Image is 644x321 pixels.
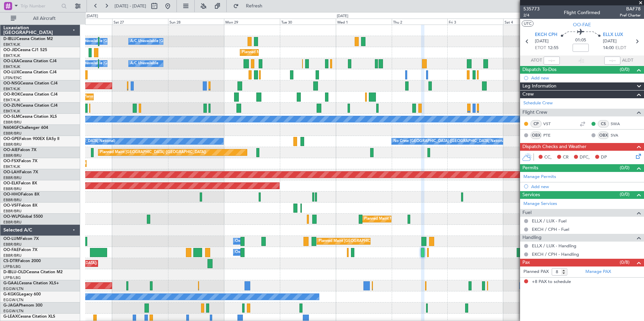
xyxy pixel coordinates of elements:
a: OO-LXACessna Citation CJ4 [3,59,57,63]
span: OO-LAH [3,170,20,174]
span: Dispatch Checks and Weather [522,143,586,151]
div: Add new [531,75,641,81]
span: OO-GPE [3,137,19,141]
a: EBBR/BRU [3,253,22,258]
a: EBBR/BRU [3,153,22,158]
span: CC, [544,154,552,161]
a: EBBR/BRU [3,120,22,125]
span: OO-SLM [3,115,20,119]
a: PTE [543,132,558,138]
a: EBBR/BRU [3,175,22,180]
span: ALDT [622,57,633,64]
a: Manage Services [523,201,557,207]
a: Manage PAX [585,269,611,275]
div: Owner Melsbroek Air Base [235,236,281,246]
div: Thu 2 [392,19,448,25]
span: ELDT [615,45,626,51]
a: EBBR/BRU [3,131,22,136]
span: (0/8) [620,259,630,266]
a: OO-ROKCessna Citation CJ4 [3,93,58,97]
a: EGGW/LTN [3,286,24,291]
a: OO-NSGCessna Citation CJ4 [3,81,58,85]
span: ATOT [531,57,542,64]
div: OBX [530,132,542,139]
div: Mon 29 [224,19,280,25]
span: Fuel [522,209,532,217]
span: G-KGKG [3,292,19,296]
a: VST [543,121,558,127]
a: OO-LAHFalcon 7X [3,170,38,174]
span: Permits [522,164,538,172]
a: OO-ELKFalcon 8X [3,181,37,185]
a: G-JAGAPhenom 300 [3,304,42,308]
div: Sat 27 [112,19,168,25]
span: G-GAAL [3,281,19,285]
span: OO-ZUN [3,104,20,108]
a: OO-VSFFalcon 8X [3,204,37,208]
button: UTC [522,21,534,27]
a: N604GFChallenger 604 [3,126,48,130]
input: Trip Number [21,1,59,11]
a: OO-HHOFalcon 8X [3,192,39,197]
span: DP [601,154,607,161]
a: EGGW/LTN [3,309,24,314]
a: OO-SLMCessna Citation XLS [3,115,57,119]
a: EBKT/KJK [3,42,20,47]
a: CS-DTRFalcon 2000 [3,259,41,263]
div: [DATE] [337,13,348,19]
a: EBBR/BRU [3,242,22,247]
a: OO-WLPGlobal 5500 [3,215,43,219]
span: OO-JID [3,48,18,52]
span: Dispatch To-Dos [522,66,556,74]
span: 14:00 [603,45,614,51]
a: OO-LUMFalcon 7X [3,237,39,241]
div: A/C Unavailable [130,59,158,69]
div: Planned Maint Milan (Linate) [364,214,413,224]
a: OO-FSXFalcon 7X [3,159,37,163]
a: EKCH / CPH - Handling [532,251,579,257]
span: (0/0) [620,164,630,171]
a: OO-FAEFalcon 7X [3,248,37,252]
div: Flight Confirmed [564,9,600,16]
a: ELLX / LUX - Handling [532,243,576,249]
div: Planned Maint [GEOGRAPHIC_DATA] ([GEOGRAPHIC_DATA]) [100,147,206,157]
a: EBBR/BRU [3,198,22,203]
div: A/C Unavailable [GEOGRAPHIC_DATA]-[GEOGRAPHIC_DATA] [130,36,238,46]
a: EKCH / CPH - Fuel [532,226,569,232]
span: [DATE] [535,38,549,45]
div: Owner Melsbroek Air Base [235,247,281,257]
span: OO-FSX [3,159,19,163]
span: OO-LXA [3,59,19,63]
label: Planned PAX [523,269,549,275]
a: Manage Permits [523,174,556,180]
span: G-LEAX [3,315,18,319]
span: Leg Information [522,82,556,90]
a: D-IBLU-OLDCessna Citation M2 [3,270,63,274]
span: OO-LUM [3,237,20,241]
div: Tue 30 [280,19,336,25]
span: 535773 [523,5,540,12]
span: Handling [522,234,542,242]
span: OO-ROK [3,93,20,97]
a: EBBR/BRU [3,209,22,214]
span: Pax [522,259,530,266]
button: Refresh [230,1,270,11]
a: EBKT/KJK [3,64,20,69]
span: CR [563,154,569,161]
div: [DATE] [87,13,98,19]
a: LFPB/LBG [3,275,21,280]
div: CS [598,120,609,128]
span: N604GF [3,126,19,130]
span: [DATE] - [DATE] [115,3,146,9]
span: Pref Charter [620,12,641,18]
a: EBKT/KJK [3,53,20,58]
a: OO-ZUNCessna Citation CJ4 [3,104,58,108]
span: D-IBLU-OLD [3,270,26,274]
span: D-IBLU [3,37,17,41]
span: CS-DTR [3,259,18,263]
a: G-KGKGLegacy 600 [3,292,41,296]
span: +8 PAX to schedule [532,279,571,285]
span: G-JAGA [3,304,19,308]
a: EBKT/KJK [3,164,20,169]
span: BAF78 [620,5,641,12]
